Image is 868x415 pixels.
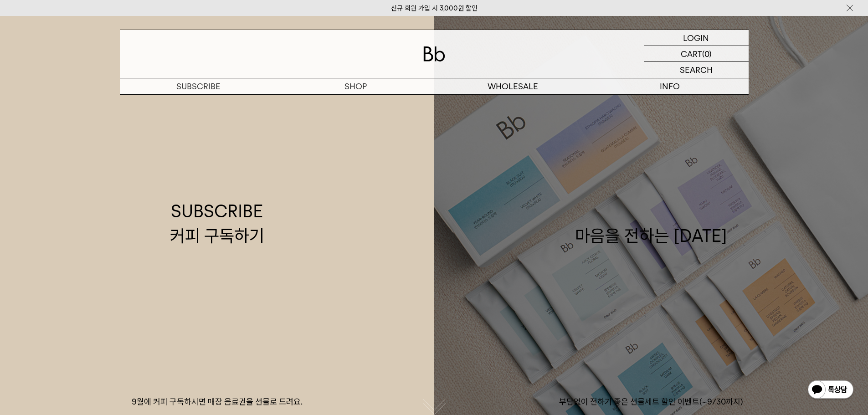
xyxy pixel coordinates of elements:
a: SHOP [277,78,434,94]
p: SEARCH [680,62,713,78]
img: 로고 [423,46,445,61]
p: INFO [591,78,749,94]
a: SUBSCRIBE [120,78,277,94]
img: 카카오톡 채널 1:1 채팅 버튼 [807,379,854,401]
p: LOGIN [683,30,709,46]
p: WHOLESALE [434,78,591,94]
p: (0) [702,46,712,61]
a: LOGIN [644,30,749,46]
p: CART [681,46,702,61]
div: SUBSCRIBE 커피 구독하기 [170,199,264,247]
a: CART (0) [644,46,749,62]
a: 신규 회원 가입 시 3,000원 할인 [391,4,478,12]
div: 마음을 전하는 [DATE] [575,199,727,247]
